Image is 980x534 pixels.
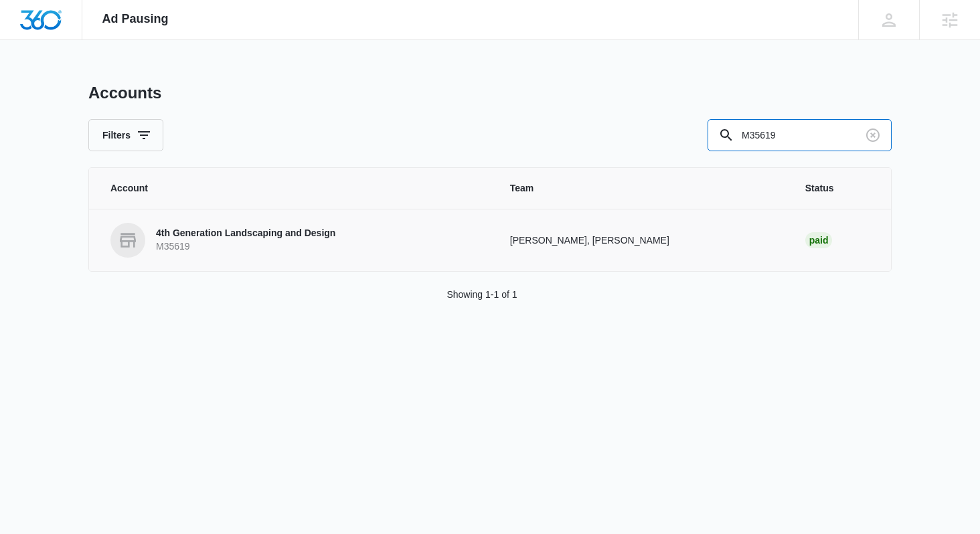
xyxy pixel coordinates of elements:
[110,223,478,258] a: 4th Generation Landscaping and DesignM35619
[88,119,163,151] button: Filters
[862,124,884,146] button: Clear
[805,181,870,195] span: Status
[510,234,773,248] p: [PERSON_NAME], [PERSON_NAME]
[805,232,833,248] div: Paid
[446,288,517,302] p: Showing 1-1 of 1
[88,83,161,103] h1: Accounts
[156,240,335,254] p: M35619
[156,227,335,240] p: 4th Generation Landscaping and Design
[708,119,892,151] input: Search By Account Number
[110,181,478,195] span: Account
[102,12,169,26] span: Ad Pausing
[510,181,773,195] span: Team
